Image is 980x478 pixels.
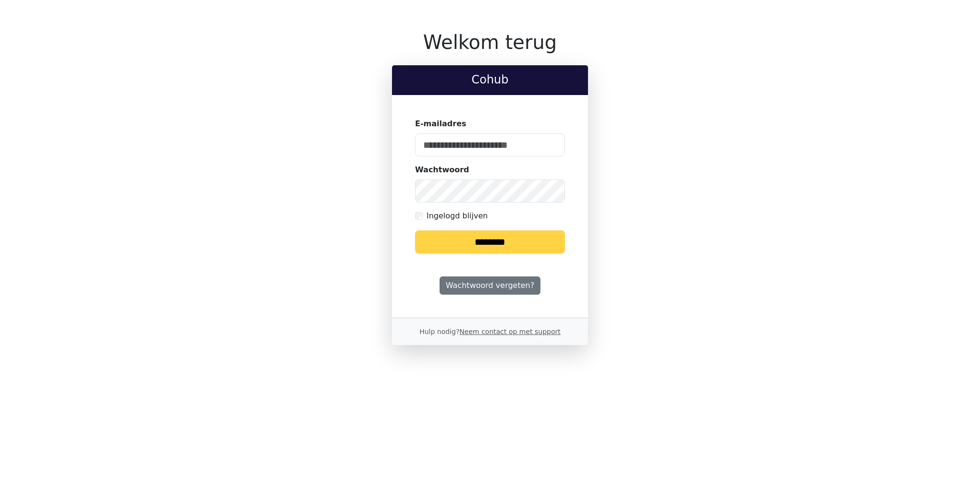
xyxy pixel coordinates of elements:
[392,31,588,54] h1: Welkom terug
[419,328,561,335] small: Hulp nodig?
[415,118,466,130] label: E-mailadres
[427,210,488,222] label: Ingelogd blijven
[440,276,540,295] a: Wachtwoord vergeten?
[459,328,560,335] a: Neem contact op met support
[415,164,469,176] label: Wachtwoord
[400,73,580,87] h2: Cohub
